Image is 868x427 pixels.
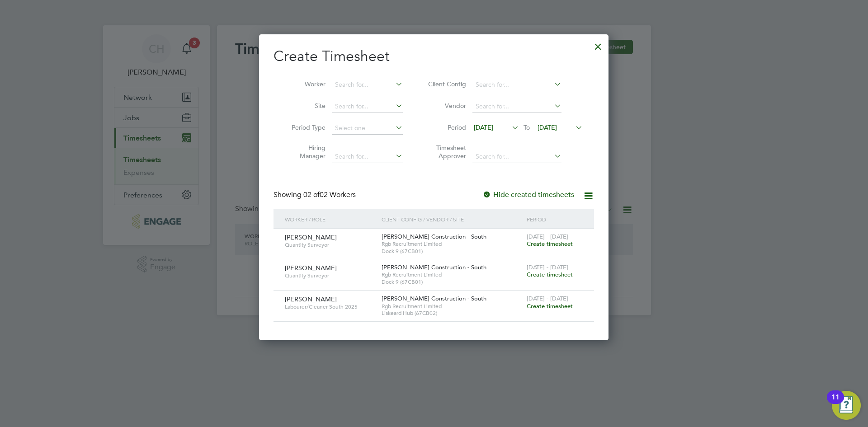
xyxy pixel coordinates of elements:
div: Worker / Role [283,209,379,230]
span: Dock 9 (67CB01) [382,278,522,286]
input: Search for... [332,79,403,91]
span: [PERSON_NAME] Construction - South [382,295,486,302]
span: [DATE] - [DATE] [527,233,568,240]
span: 02 of [303,190,320,199]
span: To [521,122,533,133]
span: [PERSON_NAME] Construction - South [382,263,486,271]
span: [DATE] - [DATE] [527,295,568,302]
label: Hide created timesheets [482,190,574,199]
input: Select one [332,122,403,135]
h2: Create Timesheet [274,47,594,66]
span: Dock 9 (67CB01) [382,248,522,255]
span: Rgb Recruitment Limited [382,240,522,248]
label: Client Config [425,80,466,88]
span: [PERSON_NAME] Construction - South [382,233,486,240]
span: [PERSON_NAME] [285,233,337,241]
span: Labourer/Cleaner South 2025 [285,303,375,310]
input: Search for... [332,100,403,113]
input: Search for... [472,100,561,113]
span: [DATE] [474,123,493,131]
div: 11 [831,397,840,409]
input: Search for... [332,150,403,163]
span: [DATE] [538,123,557,131]
label: Site [285,102,325,110]
span: Quantity Surveyor [285,272,375,279]
span: Rgb Recruitment Limited [382,303,522,310]
span: Liskeard Hub (67CB02) [382,310,522,317]
label: Period Type [285,123,325,131]
label: Vendor [425,102,466,110]
div: Showing [274,190,358,200]
span: [PERSON_NAME] [285,264,337,272]
div: Client Config / Vendor / Site [379,209,524,230]
label: Hiring Manager [285,144,325,160]
span: 02 Workers [303,190,356,199]
span: Create timesheet [527,302,573,310]
span: [DATE] - [DATE] [527,263,568,271]
label: Worker [285,80,325,88]
div: Period [524,209,585,230]
span: Quantity Surveyor [285,241,375,249]
span: Create timesheet [527,271,573,278]
label: Timesheet Approver [425,144,466,160]
label: Period [425,123,466,131]
button: Open Resource Center, 11 new notifications [832,391,861,420]
span: Create timesheet [527,240,573,248]
span: Rgb Recruitment Limited [382,271,522,278]
input: Search for... [472,150,561,163]
span: [PERSON_NAME] [285,295,337,303]
input: Search for... [472,79,561,91]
